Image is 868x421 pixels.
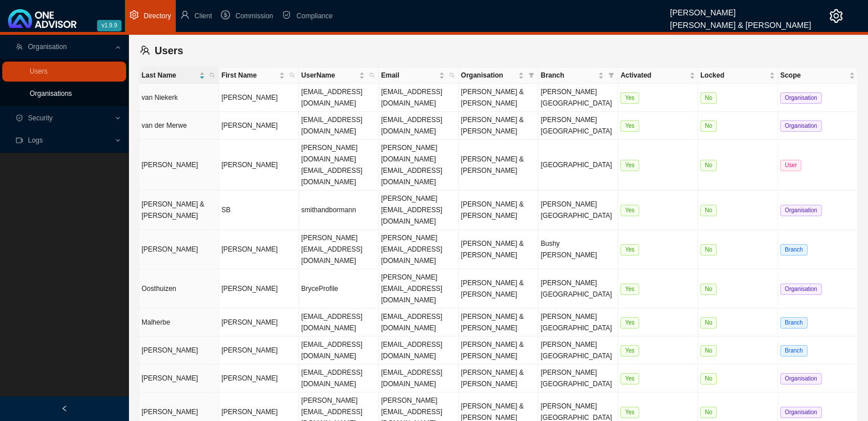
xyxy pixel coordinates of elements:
td: [EMAIL_ADDRESS][DOMAIN_NAME] [299,365,379,392]
td: [PERSON_NAME] [139,365,219,392]
span: Last Name [142,70,197,81]
td: [PERSON_NAME][EMAIL_ADDRESS][DOMAIN_NAME] [379,269,459,309]
span: Yes [620,407,639,418]
div: [PERSON_NAME] & [PERSON_NAME] [670,15,811,28]
span: Directory [144,12,171,20]
td: [EMAIL_ADDRESS][DOMAIN_NAME] [379,365,459,392]
th: Organisation [459,67,539,84]
span: team [16,43,23,50]
span: user [180,10,189,19]
span: Locked [700,70,767,81]
span: Yes [620,120,639,132]
span: No [700,284,717,295]
td: [PERSON_NAME] [219,309,299,337]
td: [PERSON_NAME] & [PERSON_NAME] [139,191,219,230]
span: Yes [620,205,639,216]
span: search [207,67,217,83]
td: BryceProfile [299,269,379,309]
span: safety-certificate [16,115,23,122]
span: No [700,345,717,357]
td: [EMAIL_ADDRESS][DOMAIN_NAME] [379,309,459,337]
th: Activated [618,67,698,84]
td: van Niekerk [139,84,219,112]
td: [PERSON_NAME] [219,140,299,191]
span: No [700,373,717,384]
td: [PERSON_NAME][GEOGRAPHIC_DATA] [538,84,618,112]
span: User [780,160,801,171]
span: Branch [780,244,808,256]
td: [PERSON_NAME][GEOGRAPHIC_DATA] [538,337,618,365]
td: [PERSON_NAME][GEOGRAPHIC_DATA] [538,269,618,309]
span: Organisation [780,407,822,418]
div: [PERSON_NAME] [670,3,811,15]
td: [PERSON_NAME][EMAIL_ADDRESS][DOMAIN_NAME] [299,230,379,269]
span: search [367,67,377,83]
td: [PERSON_NAME] & [PERSON_NAME] [459,230,539,269]
span: Branch [780,317,808,329]
span: Yes [620,317,639,329]
td: [PERSON_NAME] & [PERSON_NAME] [459,191,539,230]
img: 2df55531c6924b55f21c4cf5d4484680-logo-light.svg [8,9,76,28]
span: search [209,72,215,78]
td: [PERSON_NAME] [139,230,219,269]
span: No [700,244,717,256]
td: [PERSON_NAME] [219,269,299,309]
span: search [449,72,455,78]
td: [EMAIL_ADDRESS][DOMAIN_NAME] [299,84,379,112]
span: Organisation [780,373,822,384]
span: First Name [221,70,277,81]
a: Users [30,67,47,75]
a: Organisations [30,90,72,98]
th: First Name [219,67,299,84]
span: Client [195,12,212,20]
td: [PERSON_NAME] [219,337,299,365]
span: Scope [780,70,847,81]
span: search [289,72,295,78]
td: [PERSON_NAME] & [PERSON_NAME] [459,309,539,337]
span: No [700,205,717,216]
span: Organisation [780,205,822,216]
span: filter [606,67,616,83]
th: Branch [538,67,618,84]
th: Locked [698,67,778,84]
td: Malherbe [139,309,219,337]
td: van der Merwe [139,112,219,140]
td: [PERSON_NAME][GEOGRAPHIC_DATA] [538,112,618,140]
span: setting [829,9,843,23]
span: search [447,67,457,83]
td: [EMAIL_ADDRESS][DOMAIN_NAME] [299,112,379,140]
td: [EMAIL_ADDRESS][DOMAIN_NAME] [379,84,459,112]
span: Users [155,45,183,56]
td: [EMAIL_ADDRESS][DOMAIN_NAME] [299,337,379,365]
span: team [140,45,150,55]
span: Logs [28,136,43,144]
span: No [700,160,717,171]
span: Compliance [296,12,332,20]
span: Yes [620,345,639,357]
span: Organisation [28,43,67,51]
span: No [700,120,717,132]
td: [PERSON_NAME][EMAIL_ADDRESS][DOMAIN_NAME] [379,230,459,269]
span: v1.9.9 [97,20,122,31]
span: video-camera [16,137,23,144]
td: [PERSON_NAME] [139,140,219,191]
span: No [700,92,717,104]
span: Security [28,114,53,122]
span: filter [608,72,614,78]
td: [PERSON_NAME] [219,84,299,112]
td: [PERSON_NAME] & [PERSON_NAME] [459,112,539,140]
span: filter [528,72,534,78]
td: [PERSON_NAME][DOMAIN_NAME][EMAIL_ADDRESS][DOMAIN_NAME] [379,140,459,191]
td: [PERSON_NAME] & [PERSON_NAME] [459,84,539,112]
td: Bushy [PERSON_NAME] [538,230,618,269]
span: Organisation [780,284,822,295]
span: Yes [620,284,639,295]
span: Yes [620,244,639,256]
th: Scope [778,67,858,84]
td: [PERSON_NAME][GEOGRAPHIC_DATA] [538,309,618,337]
td: [PERSON_NAME][DOMAIN_NAME][EMAIL_ADDRESS][DOMAIN_NAME] [299,140,379,191]
span: Organisation [780,92,822,104]
span: search [369,72,375,78]
span: Yes [620,92,639,104]
td: [PERSON_NAME] [139,337,219,365]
